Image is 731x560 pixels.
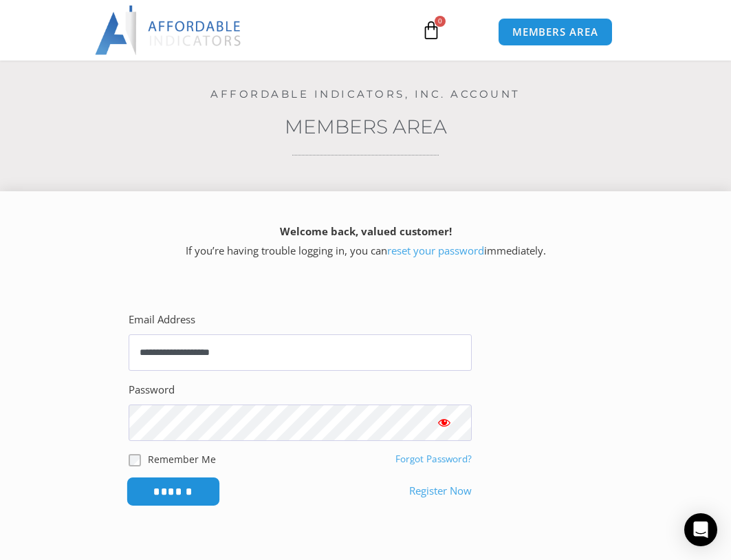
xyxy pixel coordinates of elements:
[148,452,216,466] label: Remember Me
[280,224,452,238] strong: Welcome back, valued customer!
[401,10,461,50] a: 0
[24,222,707,261] p: If you’re having trouble logging in, you can immediately.
[285,115,447,138] a: Members Area
[395,453,472,465] a: Forgot Password?
[387,244,484,257] a: reset your password
[129,310,195,330] label: Email Address
[435,16,446,27] span: 0
[95,6,243,55] img: LogoAI | Affordable Indicators – NinjaTrader
[512,27,598,37] span: MEMBERS AREA
[210,87,521,100] a: Affordable Indicators, Inc. Account
[409,482,472,501] a: Register Now
[417,405,472,441] button: Show password
[129,380,175,400] label: Password
[684,513,717,546] div: Open Intercom Messenger
[498,18,613,46] a: MEMBERS AREA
